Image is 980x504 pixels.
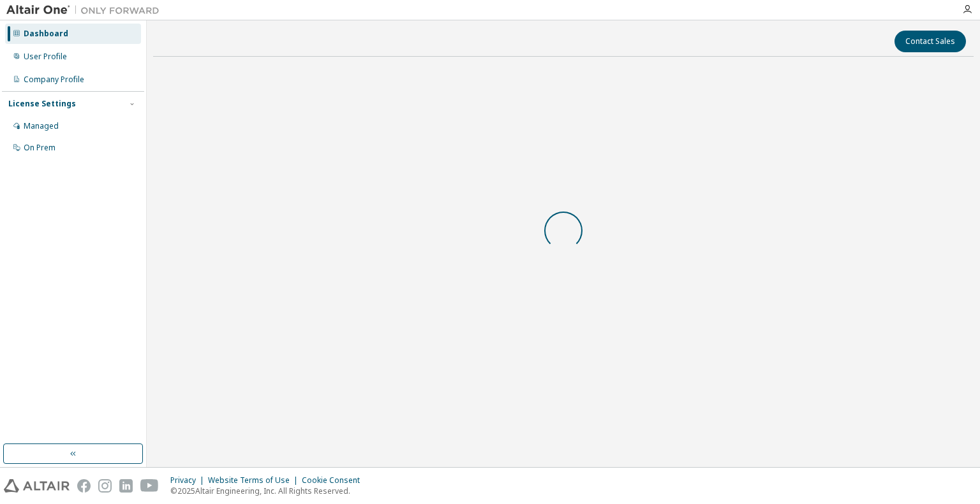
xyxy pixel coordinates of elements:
img: altair_logo.svg [4,479,70,493]
div: Managed [24,121,59,131]
img: youtube.svg [140,479,159,493]
img: Altair One [6,4,166,17]
button: Contact Sales [895,31,966,52]
div: Cookie Consent [302,475,367,486]
img: linkedin.svg [119,479,133,493]
div: License Settings [8,99,76,109]
div: Dashboard [24,29,68,39]
div: Privacy [170,475,208,486]
div: User Profile [24,52,67,62]
p: © 2025 Altair Engineering, Inc. All Rights Reserved. [170,486,367,496]
img: facebook.svg [77,479,91,493]
div: Website Terms of Use [208,475,302,486]
div: On Prem [24,143,56,153]
div: Company Profile [24,75,84,85]
img: instagram.svg [98,479,112,493]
